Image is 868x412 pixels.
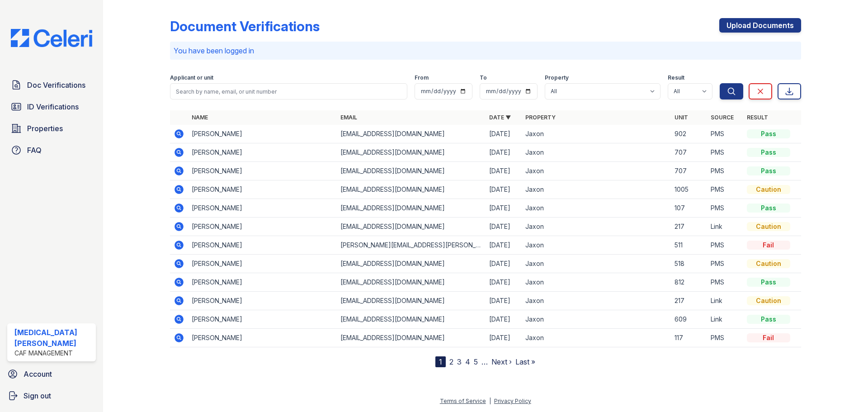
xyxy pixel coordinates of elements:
[14,327,92,349] div: [MEDICAL_DATA][PERSON_NAME]
[747,278,790,287] div: Pass
[707,329,743,347] td: PMS
[522,143,670,162] td: Jaxon
[671,273,707,292] td: 812
[671,236,707,255] td: 511
[522,180,670,199] td: Jaxon
[671,143,707,162] td: 707
[491,357,512,366] a: Next ›
[486,125,522,143] td: [DATE]
[707,292,743,310] td: Link
[486,273,522,292] td: [DATE]
[522,218,670,236] td: Jaxon
[522,310,670,329] td: Jaxon
[481,356,488,367] span: …
[707,255,743,273] td: PMS
[747,185,790,194] div: Caution
[449,357,453,366] a: 2
[192,114,208,121] a: Name
[337,218,486,236] td: [EMAIL_ADDRESS][DOMAIN_NAME]
[188,329,337,347] td: [PERSON_NAME]
[7,119,96,137] a: Properties
[24,369,52,379] span: Account
[668,74,684,81] label: Result
[747,296,790,305] div: Caution
[707,273,743,292] td: PMS
[486,236,522,255] td: [DATE]
[415,74,429,81] label: From
[671,199,707,218] td: 107
[170,83,407,99] input: Search by name, email, or unit number
[671,218,707,236] td: 217
[486,199,522,218] td: [DATE]
[188,218,337,236] td: [PERSON_NAME]
[4,29,99,47] img: CE_Logo_Blue-a8612792a0a2168367f1c8372b55b34899dd931a85d93a1a3d3e32e68fde9ad4.png
[671,162,707,180] td: 707
[675,114,688,121] a: Unit
[188,125,337,143] td: [PERSON_NAME]
[480,74,487,81] label: To
[707,143,743,162] td: PMS
[707,199,743,218] td: PMS
[747,114,768,121] a: Result
[188,199,337,218] td: [PERSON_NAME]
[188,143,337,162] td: [PERSON_NAME]
[465,357,470,366] a: 4
[522,292,670,310] td: Jaxon
[522,125,670,143] td: Jaxon
[337,236,486,255] td: [PERSON_NAME][EMAIL_ADDRESS][PERSON_NAME][DOMAIN_NAME]
[747,241,790,250] div: Fail
[522,329,670,347] td: Jaxon
[707,310,743,329] td: Link
[747,222,790,231] div: Caution
[337,199,486,218] td: [EMAIL_ADDRESS][DOMAIN_NAME]
[671,125,707,143] td: 902
[27,145,42,156] span: FAQ
[489,114,511,121] a: Date ▼
[188,273,337,292] td: [PERSON_NAME]
[486,292,522,310] td: [DATE]
[525,114,556,121] a: Property
[337,292,486,310] td: [EMAIL_ADDRESS][DOMAIN_NAME]
[486,255,522,273] td: [DATE]
[747,333,790,342] div: Fail
[174,45,797,56] p: You have been logged in
[7,98,96,116] a: ID Verifications
[747,204,790,213] div: Pass
[188,236,337,255] td: [PERSON_NAME]
[337,255,486,273] td: [EMAIL_ADDRESS][DOMAIN_NAME]
[7,141,96,159] a: FAQ
[4,387,99,405] button: Sign out
[522,273,670,292] td: Jaxon
[711,114,734,121] a: Source
[515,357,535,366] a: Last »
[707,180,743,199] td: PMS
[747,129,790,138] div: Pass
[486,310,522,329] td: [DATE]
[719,18,801,33] a: Upload Documents
[486,329,522,347] td: [DATE]
[188,180,337,199] td: [PERSON_NAME]
[340,114,357,121] a: Email
[337,273,486,292] td: [EMAIL_ADDRESS][DOMAIN_NAME]
[188,162,337,180] td: [PERSON_NAME]
[188,292,337,310] td: [PERSON_NAME]
[707,236,743,255] td: PMS
[337,310,486,329] td: [EMAIL_ADDRESS][DOMAIN_NAME]
[545,74,569,81] label: Property
[671,255,707,273] td: 518
[457,357,462,366] a: 3
[486,218,522,236] td: [DATE]
[522,236,670,255] td: Jaxon
[188,255,337,273] td: [PERSON_NAME]
[337,180,486,199] td: [EMAIL_ADDRESS][DOMAIN_NAME]
[522,255,670,273] td: Jaxon
[747,166,790,175] div: Pass
[489,398,491,404] div: |
[486,143,522,162] td: [DATE]
[14,349,92,358] div: CAF Management
[170,74,213,81] label: Applicant or unit
[671,180,707,199] td: 1005
[707,162,743,180] td: PMS
[440,398,486,404] a: Terms of Service
[494,398,531,404] a: Privacy Policy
